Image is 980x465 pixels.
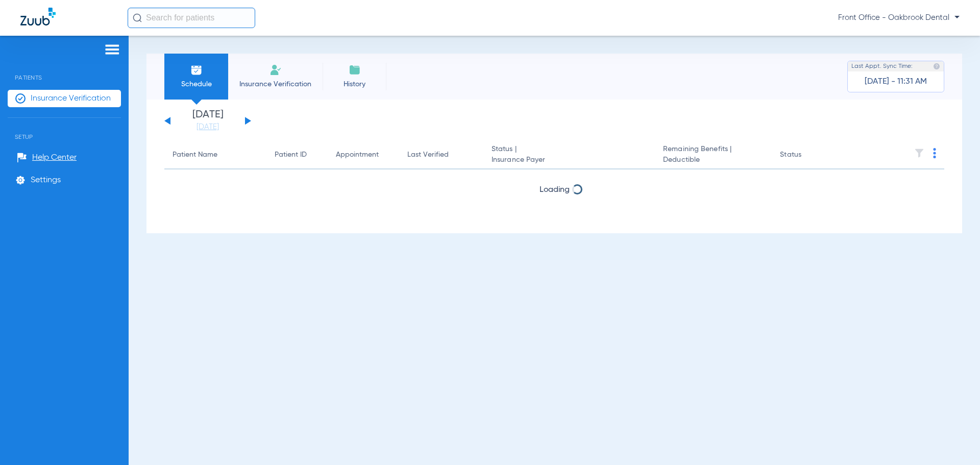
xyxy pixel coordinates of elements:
img: Search Icon [133,13,142,22]
span: Front Office - Oakbrook Dental [838,13,960,23]
th: Status [772,141,841,169]
span: Insurance Verification [236,79,315,89]
span: Insurance Verification [31,93,111,104]
img: History [349,64,361,76]
span: Schedule [172,79,220,89]
div: Appointment [336,150,379,160]
div: Last Verified [407,150,475,160]
span: Help Center [32,153,77,163]
img: Schedule [190,64,203,76]
div: Appointment [336,150,391,160]
a: [DATE] [177,122,238,132]
span: Patients [8,59,121,81]
input: Search for patients [128,8,255,28]
iframe: Chat Widget [929,416,980,465]
span: Loading [540,186,570,194]
img: last sync help info [933,63,940,70]
th: Remaining Benefits | [655,141,772,169]
span: Setup [8,118,121,140]
span: Deductible [663,155,764,165]
span: Settings [31,175,61,185]
div: Patient Name [173,150,258,160]
a: Help Center [17,153,77,163]
span: History [330,79,379,89]
span: Last Appt. Sync Time: [851,61,913,71]
img: group-dot-blue.svg [933,148,936,158]
div: Patient ID [275,150,320,160]
div: Patient ID [275,150,307,160]
div: Patient Name [173,150,217,160]
img: filter.svg [914,148,924,158]
div: Last Verified [407,150,449,160]
img: Manual Insurance Verification [269,64,282,76]
img: Zuub Logo [20,8,56,26]
img: hamburger-icon [104,43,120,56]
span: Insurance Payer [492,155,647,165]
li: [DATE] [177,110,238,132]
th: Status | [483,141,655,169]
span: [DATE] - 11:31 AM [865,77,927,87]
